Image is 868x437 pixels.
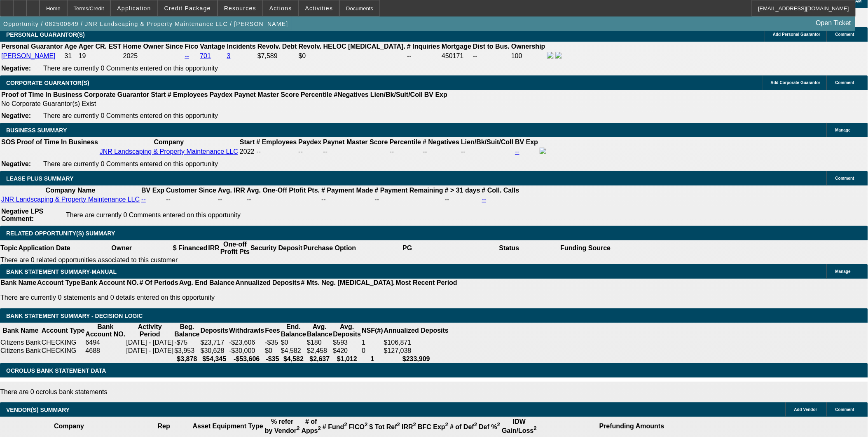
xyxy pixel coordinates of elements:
[264,347,280,355] td: $0
[555,52,562,59] img: linkedin-icon.png
[384,323,449,338] th: Annualized Deposits
[1,65,31,72] b: Negative:
[173,240,208,256] th: $ Financed
[333,355,362,363] th: $1,012
[229,355,264,363] th: -$53,606
[193,423,263,430] b: Asset Equipment Type
[306,347,332,355] td: $2,458
[234,91,299,98] b: Paynet Master Score
[450,423,477,430] b: # of Def
[235,279,300,287] th: Annualized Deposits
[1,100,451,108] td: No Corporate Guarantor(s) Exist
[247,187,320,194] b: Avg. One-Off Ptofit Pts.
[306,355,332,363] th: $2,637
[6,80,89,86] span: CORPORATE GUARANTOR(S)
[773,32,821,37] span: Add Personal Guarantor
[333,338,362,347] td: $593
[299,43,406,50] b: Revolv. HELOC [MEDICAL_DATA].
[303,240,356,256] th: Purchase Option
[424,91,447,98] b: BV Exp
[395,279,458,287] th: Most Recent Period
[473,52,510,61] td: --
[6,127,67,134] span: BUSINESS SUMMARY
[229,338,264,347] td: -$23,606
[306,323,332,338] th: Avg. Balance
[200,355,229,363] th: $54,345
[166,187,216,194] b: Customer Since
[41,323,85,338] th: Account Type
[264,323,280,338] th: Fees
[141,187,164,194] b: BV Exp
[298,139,321,146] b: Paydex
[361,355,384,363] th: 1
[374,195,444,204] td: --
[302,418,321,434] b: # of Apps
[151,91,166,98] b: Start
[227,43,256,50] b: Incidents
[298,147,322,156] td: --
[6,230,115,237] span: RELATED OPPORTUNITY(S) SUMMARY
[84,91,149,98] b: Corporate Guarantor
[264,355,280,363] th: -$35
[497,422,500,428] sup: 2
[179,279,235,287] th: Avg. End Balance
[218,187,245,194] b: Avg. IRR
[333,323,362,338] th: Avg. Deposits
[64,43,77,50] b: Age
[835,176,854,181] span: Comment
[299,0,339,16] button: Activities
[384,339,449,346] div: $106,871
[250,240,303,256] th: Security Deposit
[257,43,297,50] b: Revolv. Debt
[166,195,217,204] td: --
[361,338,384,347] td: 1
[1,52,56,59] a: [PERSON_NAME]
[41,338,85,347] td: CHECKING
[1,138,16,146] th: SOS
[318,425,321,432] sup: 2
[218,195,246,204] td: --
[835,407,854,412] span: Comment
[1,91,83,99] th: Proof of Time In Business
[1,196,140,203] a: JNR Landscaping & Property Maintenance LLC
[41,347,85,355] td: CHECKING
[43,112,218,119] span: There are currently 0 Comments entered on this opportunity
[502,418,537,434] b: IDW Gain/Loss
[407,52,440,61] td: --
[43,65,218,72] span: There are currently 0 Comments entered on this opportunity
[100,148,238,155] a: JNR Landscaping & Property Maintenance LLC
[361,323,384,338] th: NSF(#)
[423,139,459,146] b: # Negatives
[246,195,320,204] td: --
[402,423,416,430] b: IRR
[511,43,545,50] b: Ownership
[482,187,519,194] b: # Coll. Calls
[229,323,264,338] th: Withdrawls
[158,423,170,430] b: Rep
[534,425,537,432] sup: 2
[37,279,81,287] th: Account Type
[210,91,233,98] b: Paydex
[269,5,292,12] span: Actions
[323,139,388,146] b: Paynet Master Score
[370,423,400,430] b: $ Tot Ref
[459,240,560,256] th: Status
[407,43,440,50] b: # Inquiries
[375,187,443,194] b: # Payment Remaining
[1,160,31,167] b: Negative:
[390,148,421,155] div: --
[263,0,298,16] button: Actions
[547,52,554,59] img: facebook-icon.png
[227,52,231,59] a: 3
[515,148,519,155] a: --
[220,240,250,256] th: One-off Profit Pts
[46,187,96,194] b: Company Name
[71,240,173,256] th: Owner
[323,423,347,430] b: # Fund
[418,423,448,430] b: BFC Exp
[126,347,174,355] td: [DATE] - [DATE]
[54,423,84,430] b: Company
[306,338,332,347] td: $180
[281,338,306,347] td: $0
[482,196,487,203] a: --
